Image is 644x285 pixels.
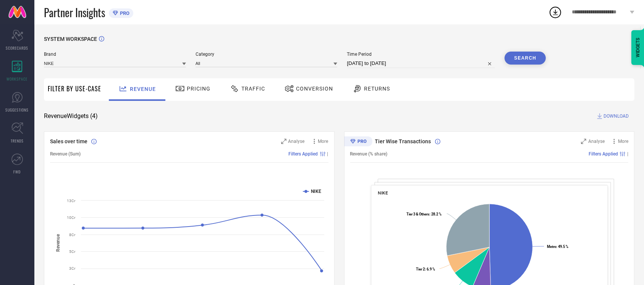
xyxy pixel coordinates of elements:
text: 5Cr [69,249,76,254]
span: | [627,151,628,157]
text: : 28.2 % [406,212,442,216]
span: FWD [14,169,21,175]
span: Sales over time [50,138,87,144]
span: NIKE [378,190,388,196]
text: 8Cr [69,233,76,237]
span: More [618,139,628,144]
span: Analyse [288,139,305,144]
span: Brand [44,52,186,57]
span: Conversion [296,86,333,92]
span: Partner Insights [44,5,105,20]
span: Revenue [130,86,156,92]
span: More [318,139,328,144]
text: : 6.9 % [416,267,435,271]
div: Open download list [549,5,562,19]
span: WORKSPACE [7,76,28,82]
span: PRO [118,10,129,16]
span: Category [196,52,338,57]
span: Traffic [241,86,265,92]
span: | [327,151,328,157]
text: 13Cr [67,199,76,203]
input: Select time period [347,59,495,68]
button: Search [505,52,546,65]
div: Premium [344,136,372,148]
span: SCORECARDS [6,45,29,51]
text: : 49.5 % [547,245,568,249]
span: Filters Applied [589,151,618,157]
span: SUGGESTIONS [6,107,29,113]
tspan: Tier 3 & Others [406,212,429,216]
span: Analyse [588,139,605,144]
span: DOWNLOAD [604,112,629,120]
span: Returns [364,86,390,92]
span: Revenue Widgets ( 4 ) [44,112,98,120]
span: Filters Applied [289,151,318,157]
text: 3Cr [69,266,76,270]
svg: Zoom [281,139,286,144]
svg: Zoom [581,139,586,144]
span: Time Period [347,52,495,57]
span: Filter By Use-Case [48,84,101,93]
span: SYSTEM WORKSPACE [44,36,97,42]
span: Pricing [187,86,210,92]
text: 10Cr [67,215,76,220]
text: NIKE [311,189,321,194]
span: Revenue (Sum) [50,151,81,157]
span: TRENDS [11,138,24,144]
tspan: Revenue [55,234,61,252]
span: Tier Wise Transactions [375,138,431,144]
tspan: Metro [547,245,556,249]
span: Revenue (% share) [350,151,388,157]
tspan: Tier 2 [416,267,424,271]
